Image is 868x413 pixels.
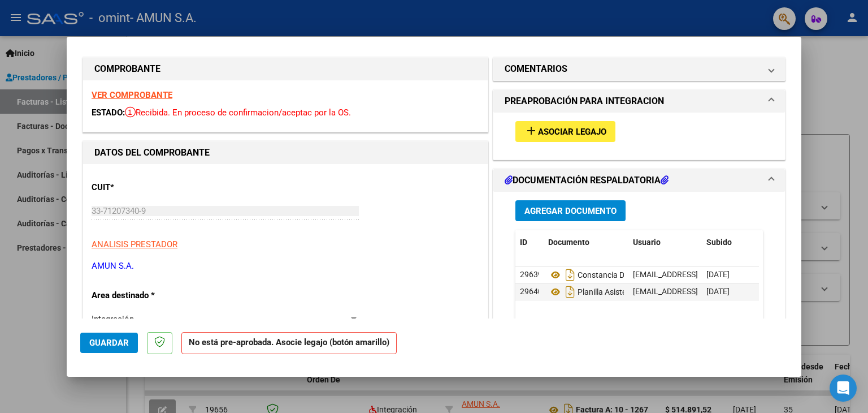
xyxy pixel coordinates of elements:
span: [EMAIL_ADDRESS][DOMAIN_NAME] - amun sa [633,270,795,279]
div: Open Intercom Messenger [830,375,857,402]
p: Area destinado * [92,289,208,302]
datatable-header-cell: Documento [544,230,628,255]
button: Asociar Legajo [515,121,615,142]
a: VER COMPROBANTE [92,90,172,100]
datatable-header-cell: ID [515,230,544,255]
span: Usuario [633,238,661,247]
span: 29640 [520,287,542,296]
strong: DATOS DEL COMPROBANTE [94,147,210,158]
mat-expansion-panel-header: PREAPROBACIÓN PARA INTEGRACION [493,90,785,113]
span: [DATE] [706,270,730,279]
span: Asociar Legajo [538,127,606,137]
mat-expansion-panel-header: DOCUMENTACIÓN RESPALDATORIA [493,169,785,192]
p: CUIT [92,181,208,194]
div: PREAPROBACIÓN PARA INTEGRACION [493,113,785,160]
span: ANALISIS PRESTADOR [92,239,177,249]
button: Guardar [80,333,138,353]
span: ID [520,238,527,247]
span: Recibida. En proceso de confirmacion/aceptac por la OS. [125,107,351,118]
span: ESTADO: [92,107,125,118]
strong: No está pre-aprobada. Asocie legajo (botón amarillo) [181,332,397,354]
h1: PREAPROBACIÓN PARA INTEGRACION [505,94,664,108]
h1: DOCUMENTACIÓN RESPALDATORIA [505,174,669,187]
p: AMUN S.A. [92,260,479,273]
datatable-header-cell: Acción [758,230,815,255]
span: Constancia De Concurrencia [548,270,677,279]
span: Integración [92,314,134,324]
span: [EMAIL_ADDRESS][DOMAIN_NAME] - amun sa [633,287,795,296]
strong: COMPROBANTE [94,63,160,74]
span: [DATE] [706,287,730,296]
span: Subido [706,238,732,247]
i: Descargar documento [563,283,578,301]
span: 29639 [520,270,542,279]
datatable-header-cell: Usuario [628,230,702,255]
span: Documento [548,238,589,247]
span: Guardar [89,338,129,348]
button: Agregar Documento [515,200,626,221]
span: Planilla Asistencia Set25 [548,287,663,296]
span: Agregar Documento [524,206,617,216]
mat-expansion-panel-header: COMENTARIOS [493,58,785,80]
datatable-header-cell: Subido [702,230,758,255]
h1: COMENTARIOS [505,62,567,76]
mat-icon: add [524,124,538,137]
i: Descargar documento [563,266,578,284]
